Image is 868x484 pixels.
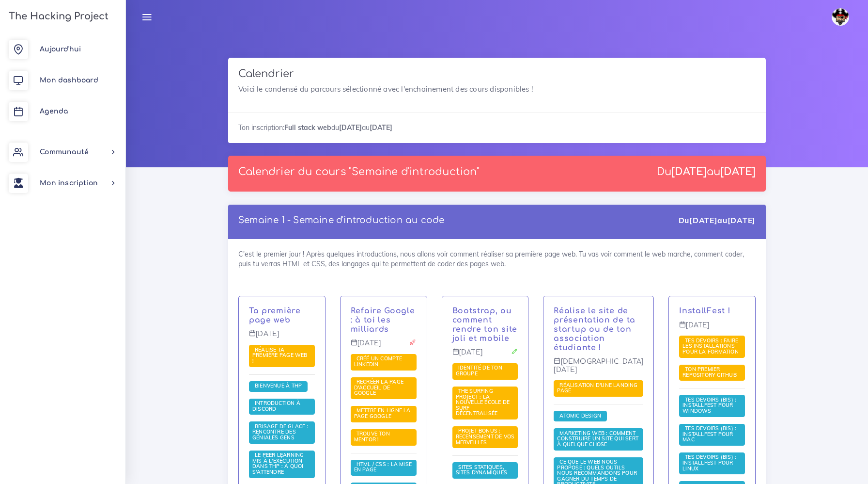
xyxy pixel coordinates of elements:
a: Refaire Google : à toi les milliards [351,307,415,334]
p: [DATE] [452,348,518,364]
i: Corrections cette journée là [511,348,518,355]
span: PROJET BONUS : recensement de vos merveilles [456,427,515,445]
div: Du au [679,215,756,226]
p: [DEMOGRAPHIC_DATA][DATE] [554,357,643,381]
p: C'est le premier jour ! Après quelques introductions, nous allons voir comment réaliser sa premiè... [249,307,315,325]
span: Marketing web : comment construire un site qui sert à quelque chose [557,430,638,448]
span: Introduction à Discord [252,400,300,412]
a: Ta première page web [249,307,301,324]
a: Identité de ton groupe [456,365,502,377]
span: Aujourd'hui [40,46,81,53]
strong: Full stack web [284,123,331,132]
a: Réalise ta première page web ! [252,346,308,364]
span: Marketing web : comment construire un site qui sert à quelque chose [554,428,643,450]
span: Pour ce projet, nous allons te proposer d'utiliser ton nouveau terminal afin de faire marcher Git... [679,365,745,381]
span: Tes devoirs (bis) : Installfest pour Linux [682,453,736,471]
span: Communauté [40,148,89,156]
a: Tes devoirs : faire les installations pour la formation [682,338,741,355]
strong: [DATE] [671,166,707,177]
div: Ton inscription: du au [228,112,766,143]
span: Agenda [40,108,68,115]
a: Réalisation d'une landing page [557,382,637,395]
span: HTML / CSS : la mise en page [354,461,412,473]
span: Identité de ton groupe [456,364,502,377]
span: Mon inscription [40,179,98,187]
span: The Surfing Project : la nouvelle école de surf décentralisée [456,387,510,417]
a: Atomic Design [557,412,604,419]
span: Tes devoirs : faire les installations pour la formation [682,337,741,355]
p: Et voilà ! Nous te donnerons les astuces marketing pour bien savoir vendre un concept ou une idée... [554,307,643,352]
p: [DATE] [351,339,417,355]
span: Créé un compte LinkedIn [354,355,402,368]
a: Tes devoirs (bis) : Installfest pour Windows [682,397,736,415]
p: Voici le condensé du parcours sélectionné avec l'enchainement des cours disponibles ! [238,83,756,95]
span: Tes devoirs (bis) : Installfest pour Windows [682,396,736,414]
span: Nous allons te demander de trouver la personne qui va t'aider à faire la formation dans les meill... [351,429,417,446]
a: Marketing web : comment construire un site qui sert à quelque chose [557,430,638,448]
div: Du au [657,166,756,178]
p: Journée InstallFest - Git & Github [679,307,745,316]
span: Dans ce projet, tu vas mettre en place un compte LinkedIn et le préparer pour ta future vie. [351,354,417,371]
span: L'intitulé du projet est simple, mais le projet sera plus dur qu'il n'y parait. [351,377,417,399]
span: Il est temps de faire toutes les installations nécéssaire au bon déroulement de ta formation chez... [679,452,745,474]
span: Mettre en ligne la page Google [354,407,411,419]
span: Mon dashboard [40,77,98,84]
a: PROJET BONUS : recensement de vos merveilles [456,428,515,446]
span: THP est avant tout un aventure humaine avec des rencontres. Avant de commencer nous allons te dem... [249,421,315,443]
p: [DATE] [249,330,315,345]
a: Bienvenue à THP [252,383,304,389]
a: Créé un compte LinkedIn [354,355,402,368]
h3: Calendrier [238,68,756,80]
span: Ce projet vise à souder la communauté en faisant profiter au plus grand nombre de vos projets. [452,426,518,448]
p: Calendrier du cours "Semaine d'introduction" [238,166,480,178]
a: Ton premier repository GitHub [682,366,739,379]
span: Tu vas voir comment penser composants quand tu fais des pages web. [554,411,607,421]
a: Introduction à Discord [252,400,300,413]
i: Projet à rendre ce jour-là [409,339,416,346]
span: Dans ce projet, nous te demanderons de coder ta première page web. Ce sera l'occasion d'appliquer... [249,345,315,367]
span: Utilise tout ce que tu as vu jusqu'à présent pour faire profiter à la terre entière de ton super ... [351,406,417,422]
span: Nous verrons comment survivre avec notre pédagogie révolutionnaire [249,451,315,478]
span: Réalisation d'une landing page [557,382,637,394]
strong: [DATE] [689,215,717,225]
span: Salut à toi et bienvenue à The Hacking Project. Que tu sois avec nous pour 3 semaines, 12 semaine... [249,381,308,392]
img: avatar [832,8,849,26]
p: C'est l'heure de ton premier véritable projet ! Tu vas recréer la très célèbre page d'accueil de ... [351,307,417,334]
span: Bienvenue à THP [252,382,304,389]
p: [DATE] [679,321,745,337]
a: Semaine 1 - Semaine d'introduction au code [238,215,444,225]
strong: [DATE] [720,166,756,177]
a: Bootstrap, ou comment rendre ton site joli et mobile [452,307,518,342]
a: The Surfing Project : la nouvelle école de surf décentralisée [456,388,510,417]
span: Ton premier repository GitHub [682,366,739,378]
span: Nous allons te demander d'imaginer l'univers autour de ton groupe de travail. [452,363,518,380]
a: Recréer la page d'accueil de Google [354,379,403,397]
span: Nous allons voir la différence entre ces deux types de sites [452,462,518,479]
span: Nous allons te montrer comment mettre en place WSL 2 sur ton ordinateur Windows 10. Ne le fait pa... [679,395,745,417]
span: Tu vas devoir refaire la page d'accueil de The Surfing Project, une école de code décentralisée. ... [452,387,518,420]
span: Pour cette session, nous allons utiliser Discord, un puissant outil de gestion de communauté. Nou... [249,399,315,415]
span: Le projet de toute une semaine ! Tu vas réaliser la page de présentation d'une organisation de to... [554,380,643,397]
span: Il est temps de faire toutes les installations nécéssaire au bon déroulement de ta formation chez... [679,424,745,446]
a: Mettre en ligne la page Google [354,407,411,420]
span: Nous allons te donner des devoirs pour le weekend : faire en sorte que ton ordinateur soit prêt p... [679,336,745,357]
span: Sites statiques, sites dynamiques [456,464,510,476]
a: InstallFest ! [679,307,730,315]
a: Trouve ton mentor ! [354,431,390,443]
strong: [DATE] [728,215,756,225]
a: HTML / CSS : la mise en page [354,461,412,474]
p: Après avoir vu comment faire ses première pages, nous allons te montrer Bootstrap, un puissant fr... [452,307,518,343]
span: Recréer la page d'accueil de Google [354,378,403,396]
a: Tes devoirs (bis) : Installfest pour MAC [682,425,736,443]
a: Tes devoirs (bis) : Installfest pour Linux [682,454,736,472]
a: Le Peer learning mis à l'exécution dans THP : à quoi s'attendre [252,452,304,476]
span: Tes devoirs (bis) : Installfest pour MAC [682,425,736,443]
a: Brisage de glace : rencontre des géniales gens [252,423,309,441]
span: Trouve ton mentor ! [354,430,390,443]
h3: The Hacking Project [6,11,108,22]
strong: [DATE] [370,123,392,132]
span: Maintenant que tu sais faire des pages basiques, nous allons te montrer comment faire de la mise ... [351,460,417,476]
